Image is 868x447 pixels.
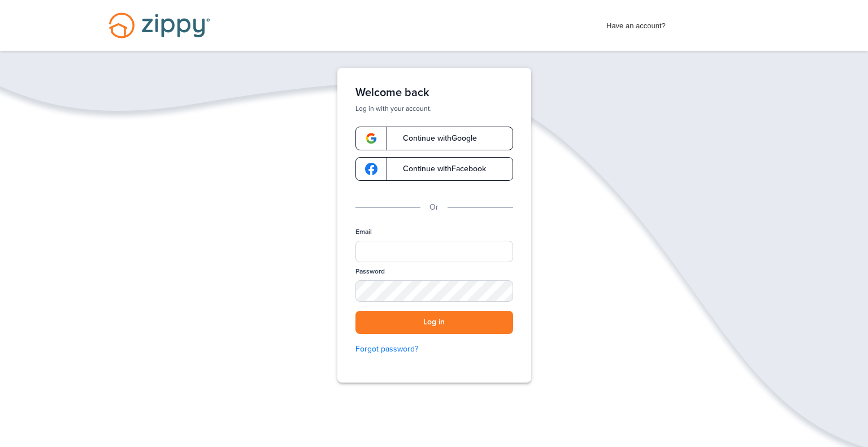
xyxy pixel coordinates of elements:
[392,134,477,142] span: Continue with Google
[355,280,513,302] input: Password
[355,343,513,355] a: Forgot password?
[355,267,385,276] label: Password
[365,163,377,175] img: google-logo
[606,14,666,32] span: Have an account?
[355,86,513,99] h1: Welcome back
[355,241,513,262] input: Email
[355,127,513,150] a: google-logoContinue withGoogle
[355,311,513,334] button: Log in
[355,227,372,237] label: Email
[355,104,513,113] p: Log in with your account.
[365,132,377,145] img: google-logo
[355,157,513,181] a: google-logoContinue withFacebook
[429,201,439,214] p: Or
[392,165,486,173] span: Continue with Facebook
